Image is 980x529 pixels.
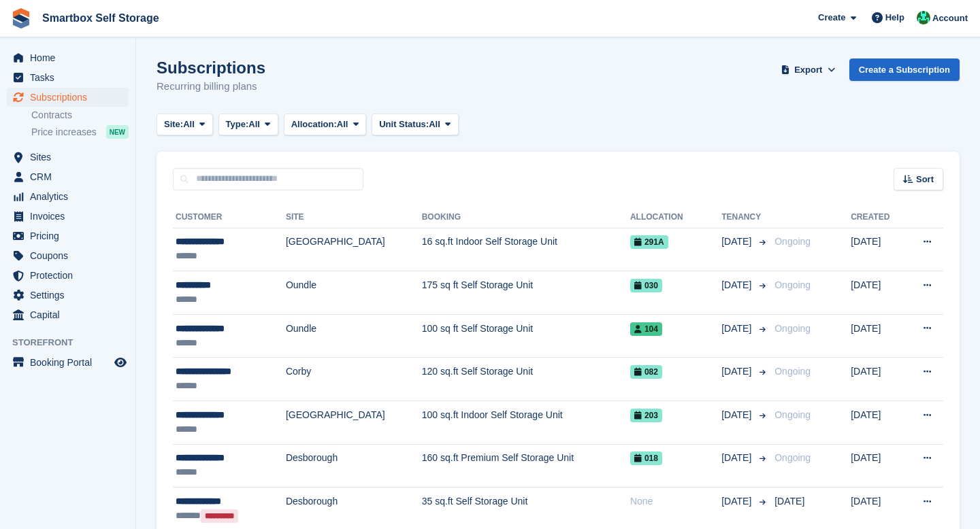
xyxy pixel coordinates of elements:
span: Subscriptions [30,88,112,107]
td: Corby [286,358,422,401]
span: [DATE] [721,278,754,292]
td: 100 sq ft Self Storage Unit [422,314,630,358]
span: Ongoing [774,279,811,290]
td: [GEOGRAPHIC_DATA] [286,401,422,445]
span: Ongoing [774,366,811,377]
span: [DATE] [721,494,754,509]
span: 018 [630,451,662,465]
span: Analytics [30,187,112,206]
span: Account [932,12,968,25]
span: Export [794,63,822,77]
span: Protection [30,266,112,285]
button: Unit Status: All [372,114,458,136]
span: Storefront [12,336,135,349]
td: Oundle [286,314,422,358]
td: 16 sq.ft Indoor Self Storage Unit [422,228,630,271]
span: 082 [630,365,662,379]
button: Allocation: All [284,114,367,136]
td: Desborough [286,444,422,488]
a: menu [7,207,129,226]
a: Preview store [112,354,129,371]
a: menu [7,266,129,285]
span: Create [818,11,845,24]
span: [DATE] [721,451,754,465]
span: [DATE] [721,408,754,422]
td: Oundle [286,271,422,315]
th: Booking [422,207,630,228]
div: None [630,494,721,509]
span: All [429,118,440,131]
a: Price increases NEW [31,124,129,139]
span: 291A [630,235,668,249]
button: Export [779,58,838,81]
span: Invoices [30,207,112,226]
button: Site: All [157,114,213,136]
a: menu [7,246,129,265]
span: 203 [630,409,662,422]
th: Customer [173,207,286,228]
h1: Subscriptions [157,58,265,77]
span: [DATE] [721,235,754,249]
span: Site: [164,118,183,131]
span: Help [885,11,904,24]
span: All [248,118,260,131]
span: Price increases [31,126,97,139]
td: [DATE] [851,228,904,271]
span: Sort [916,173,934,186]
span: Capital [30,305,112,324]
td: 120 sq.ft Self Storage Unit [422,358,630,401]
span: Settings [30,286,112,305]
td: [DATE] [851,314,904,358]
span: [DATE] [721,364,754,379]
th: Tenancy [721,207,769,228]
img: stora-icon-8386f47178a22dfd0bd8f6a31ec36ba5ce8667c1dd55bd0f319d3a0aa187defe.svg [11,8,31,29]
a: Create a Subscription [849,58,960,81]
span: [DATE] [774,496,804,507]
span: CRM [30,167,112,186]
td: [GEOGRAPHIC_DATA] [286,228,422,271]
a: Smartbox Self Storage [37,7,165,29]
a: menu [7,353,129,372]
a: menu [7,187,129,206]
td: 100 sq.ft Indoor Self Storage Unit [422,401,630,445]
th: Allocation [630,207,721,228]
td: 175 sq ft Self Storage Unit [422,271,630,315]
span: Allocation: [291,118,337,131]
a: menu [7,68,129,87]
span: Ongoing [774,236,811,247]
th: Created [851,207,904,228]
a: Contracts [31,109,129,122]
a: menu [7,148,129,167]
span: Type: [226,118,249,131]
div: NEW [106,125,129,139]
span: Booking Portal [30,353,112,372]
td: 160 sq.ft Premium Self Storage Unit [422,444,630,488]
span: All [183,118,195,131]
a: menu [7,286,129,305]
a: menu [7,167,129,186]
button: Type: All [218,114,278,136]
span: Sites [30,148,112,167]
p: Recurring billing plans [157,79,265,95]
span: [DATE] [721,322,754,336]
td: [DATE] [851,444,904,488]
td: [DATE] [851,401,904,445]
td: [DATE] [851,358,904,401]
span: Coupons [30,246,112,265]
span: Ongoing [774,409,811,420]
span: 104 [630,322,662,336]
span: Unit Status: [379,118,429,131]
a: menu [7,88,129,107]
span: Ongoing [774,452,811,463]
a: menu [7,305,129,324]
a: menu [7,226,129,245]
span: Home [30,48,112,67]
th: Site [286,207,422,228]
span: Pricing [30,226,112,245]
img: Elinor Shepherd [917,11,930,24]
span: 030 [630,279,662,292]
span: Ongoing [774,323,811,334]
span: All [337,118,348,131]
a: menu [7,48,129,67]
span: Tasks [30,68,112,87]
